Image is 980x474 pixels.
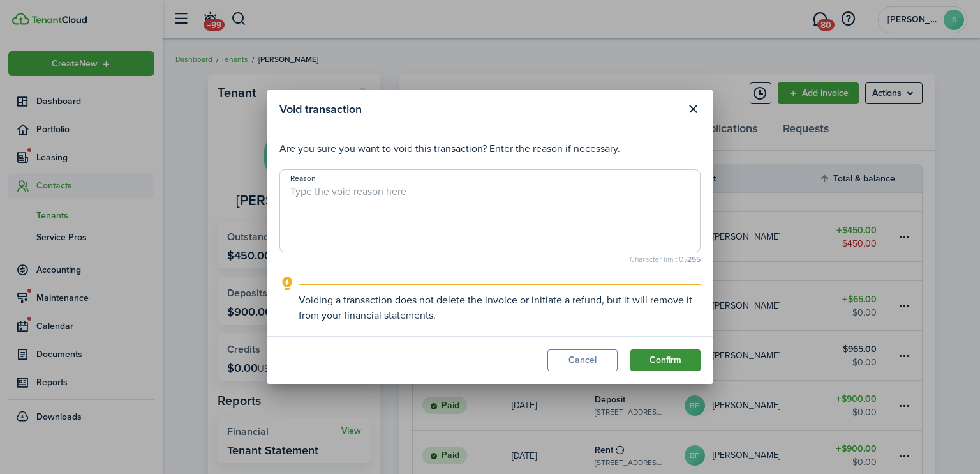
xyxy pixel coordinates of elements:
[279,96,679,121] modal-title: Void transaction
[279,141,701,157] p: Are you sure you want to void this transaction? Enter the reason if necessary.
[630,349,701,371] button: Confirm
[299,293,701,323] explanation-description: Voiding a transaction does not delete the invoice or initiate a refund, but it will remove it fro...
[547,349,618,371] button: Cancel
[279,276,295,291] i: outline
[682,98,704,120] button: Close modal
[279,256,701,263] small: Character limit: 0 /
[687,254,701,265] b: 255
